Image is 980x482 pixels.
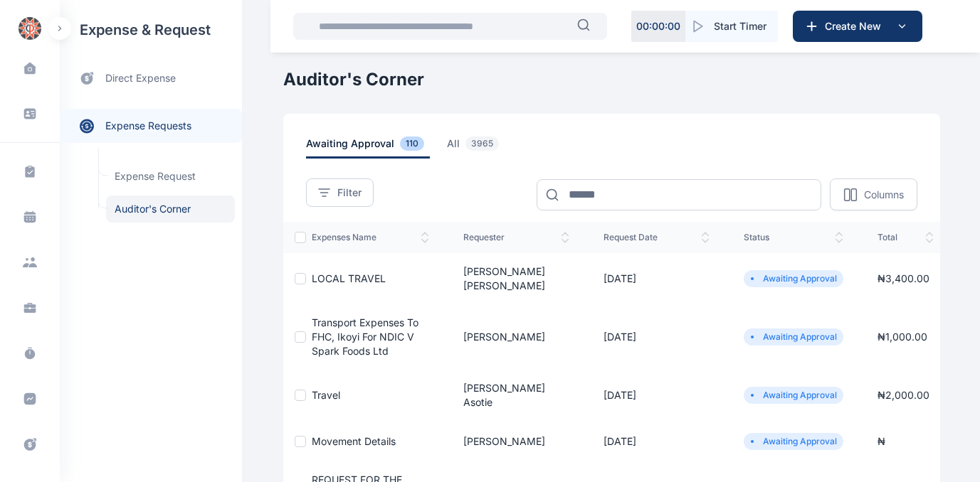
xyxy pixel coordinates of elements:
[312,232,429,243] span: expenses Name
[465,136,499,151] span: 3965
[306,136,430,159] span: awaiting approval
[714,19,766,33] span: Start Timer
[749,436,838,447] li: Awaiting Approval
[878,435,885,447] span: ₦
[749,390,838,401] li: Awaiting Approval
[819,19,893,33] span: Create New
[636,19,680,33] p: 00 : 00 : 00
[312,435,396,447] a: movement details
[60,109,242,143] a: expense requests
[446,370,586,421] td: [PERSON_NAME] Asotie
[446,253,586,304] td: [PERSON_NAME] [PERSON_NAME]
[749,273,838,284] li: Awaiting Approval
[749,331,838,343] li: Awaiting Approval
[306,178,374,207] button: Filter
[586,421,727,461] td: [DATE]
[793,11,922,42] button: Create New
[744,232,843,243] span: status
[106,163,235,190] a: Expense Request
[878,272,929,284] span: ₦ 3,400.00
[60,97,242,143] div: expense requests
[106,196,235,223] a: Auditor's Corner
[400,136,424,151] span: 110
[830,178,917,210] button: Columns
[878,232,934,243] span: total
[586,253,727,304] td: [DATE]
[337,186,362,200] span: Filter
[447,136,505,159] span: all
[312,272,386,284] a: LOCAL TRAVEL
[878,331,927,343] span: ₦ 1,000.00
[586,304,727,370] td: [DATE]
[312,389,340,401] a: Travel
[586,370,727,421] td: [DATE]
[312,316,418,357] a: Transport Expenses to FHC, Ikoyi for NDIC V Spark Foods Ltd
[105,71,176,86] span: direct expense
[878,389,929,401] span: ₦ 2,000.00
[685,11,778,42] button: Start Timer
[604,232,710,243] span: request date
[306,136,447,159] a: awaiting approval110
[447,136,522,159] a: all3965
[446,421,586,461] td: [PERSON_NAME]
[283,68,940,91] h1: Auditor's Corner
[864,188,904,202] p: Columns
[60,60,242,97] a: direct expense
[446,304,586,370] td: [PERSON_NAME]
[463,232,569,243] span: Requester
